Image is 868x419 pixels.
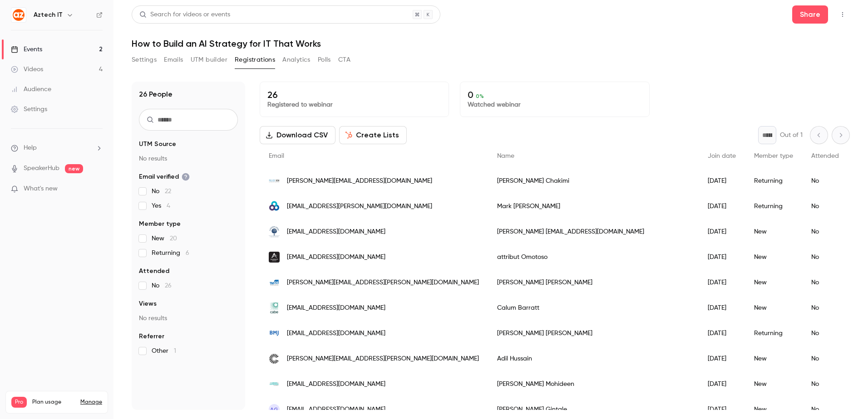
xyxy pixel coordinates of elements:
div: No [802,219,848,244]
span: What's new [24,184,58,194]
p: No results [139,314,238,323]
div: No [802,244,848,270]
div: Calum Barratt [488,295,699,321]
span: new [65,164,83,173]
span: 1 [174,348,176,354]
span: 4 [167,203,170,209]
h1: 26 People [139,89,173,100]
div: No [802,194,848,219]
div: [DATE] [699,295,745,321]
span: New [152,234,177,243]
span: [EMAIL_ADDRESS][DOMAIN_NAME] [287,380,385,389]
span: Returning [152,248,189,258]
div: Mark [PERSON_NAME] [488,194,699,219]
span: No [152,281,172,290]
div: [DATE] [699,168,745,194]
button: Analytics [282,53,311,67]
div: Audience [11,85,51,94]
span: [PERSON_NAME][EMAIL_ADDRESS][PERSON_NAME][DOMAIN_NAME] [287,354,479,364]
div: No [802,321,848,346]
div: [PERSON_NAME] [PERSON_NAME] [488,321,699,346]
span: AG [270,405,278,414]
p: 26 [267,89,441,100]
span: 26 [165,283,172,289]
div: [DATE] [699,270,745,295]
div: [DATE] [699,371,745,397]
span: Plan usage [32,399,75,406]
span: No [152,187,171,196]
div: [DATE] [699,219,745,244]
span: Other [152,346,176,356]
img: tmdocumentsolutions.com [269,277,280,288]
p: Registered to webinar [267,100,441,109]
span: Attended [811,153,839,159]
span: Yes [152,201,170,210]
div: Events [11,45,42,54]
span: UTM Source [139,140,176,149]
div: Search for videos or events [139,10,230,19]
div: [DATE] [699,321,745,346]
p: 0 [468,89,641,100]
img: theconexusgroup.com [269,353,280,364]
img: gclaw.co.uk [269,226,280,237]
div: New [745,244,802,270]
div: New [745,219,802,244]
h6: Aztech IT [34,10,63,19]
div: New [745,270,802,295]
span: 6 [186,250,189,256]
span: 20 [170,235,177,242]
li: help-dropdown-opener [11,143,103,153]
div: [PERSON_NAME] [EMAIL_ADDRESS][DOMAIN_NAME] [488,219,699,244]
div: [PERSON_NAME] [PERSON_NAME] [488,270,699,295]
img: autotechgroup.co.uk [269,252,280,263]
button: Emails [164,53,183,67]
span: [PERSON_NAME][EMAIL_ADDRESS][PERSON_NAME][DOMAIN_NAME] [287,278,479,287]
p: Watched webinar [468,100,641,109]
img: pickereurope.ac.uk [269,201,280,212]
div: Settings [11,105,47,114]
div: No [802,371,848,397]
span: [EMAIL_ADDRESS][DOMAIN_NAME] [287,303,385,313]
div: No [802,168,848,194]
button: Settings [132,53,157,67]
span: Pro [11,397,27,408]
div: New [745,371,802,397]
div: Returning [745,168,802,194]
button: CTA [338,53,350,67]
img: policenow.org.uk [269,175,280,186]
button: Polls [318,53,331,67]
span: [EMAIL_ADDRESS][PERSON_NAME][DOMAIN_NAME] [287,202,432,211]
div: Returning [745,194,802,219]
div: New [745,346,802,371]
span: [EMAIL_ADDRESS][DOMAIN_NAME] [287,329,385,338]
span: [EMAIL_ADDRESS][DOMAIN_NAME] [287,227,385,237]
div: Adil Hussain [488,346,699,371]
div: Videos [11,65,43,74]
button: Download CSV [260,126,335,144]
span: 0 % [476,93,484,99]
img: bmj.com [269,328,280,339]
span: Member type [139,219,181,229]
img: careersandenterprise.co.uk [269,379,280,390]
button: Registrations [235,53,275,67]
span: Attended [139,267,169,276]
div: No [802,270,848,295]
span: Email [269,153,284,159]
span: [EMAIL_ADDRESS][DOMAIN_NAME] [287,405,385,414]
span: 22 [165,188,171,195]
span: [EMAIL_ADDRESS][DOMAIN_NAME] [287,253,385,262]
a: SpeakerHub [24,164,59,173]
span: Join date [708,153,736,159]
span: Views [139,299,157,308]
button: Share [792,5,828,24]
h1: How to Build an AI Strategy for IT That Works [132,38,850,49]
p: Out of 1 [780,131,803,140]
a: Manage [80,399,102,406]
div: [PERSON_NAME] Chakimi [488,168,699,194]
span: Member type [754,153,793,159]
div: Returning [745,321,802,346]
div: [DATE] [699,346,745,371]
button: Create Lists [339,126,407,144]
div: [PERSON_NAME] Mohideen [488,371,699,397]
div: attribut Omotoso [488,244,699,270]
